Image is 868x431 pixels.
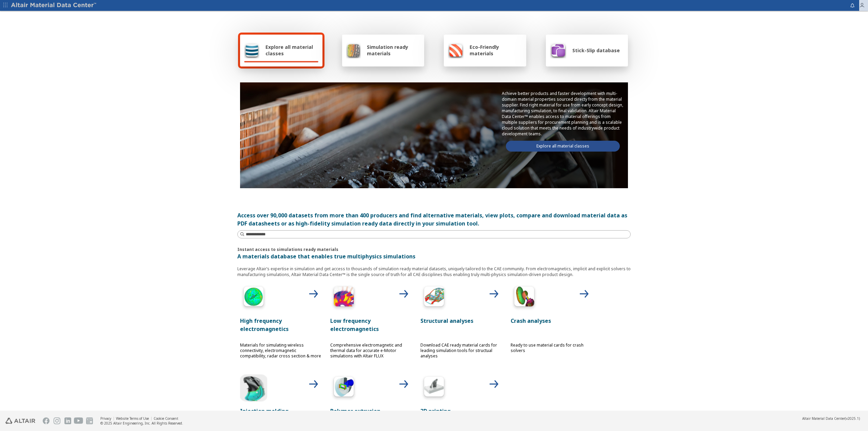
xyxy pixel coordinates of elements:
[418,281,505,368] button: Structural Analyses IconStructural analysesDownload CAE ready material cards for leading simulati...
[502,91,624,137] p: Achieve better products and faster development with multi-domain material properties sourced dire...
[802,416,860,421] div: (v2025.1)
[237,266,631,277] p: Leverage Altair’s expertise in simulation and get access to thousands of simulation ready materia...
[237,211,631,228] div: Access over 90,000 datasets from more than 400 producers and find alternative materials, view plo...
[330,317,412,333] p: Low frequency electromagnetics
[511,284,538,311] img: Crash Analyses Icon
[470,44,522,57] span: Eco-Friendly materials
[240,374,267,401] img: Injection Molding Icon
[240,407,321,415] p: Injection molding
[100,416,111,421] a: Privacy
[802,416,845,421] span: Altair Material Data Center
[511,317,592,325] p: Crash analyses
[244,42,259,58] img: Explore all material classes
[11,2,97,9] img: Altair Material Data Center
[240,317,321,333] p: High frequency electromagnetics
[420,342,502,359] p: Download CAE ready material cards for leading simulation tools for structual analyses
[330,342,412,359] p: Comprehensive electromagnetic and thermal data for accurate e-Motor simulations with Altair FLUX
[420,284,448,311] img: Structural Analyses Icon
[420,317,502,325] p: Structural analyses
[265,44,318,57] span: Explore all material classes
[240,284,267,311] img: High Frequency Icon
[506,141,620,152] a: Explore all material classes
[367,44,420,57] span: Simulation ready materials
[448,42,463,58] img: Eco-Friendly materials
[237,247,631,252] p: Instant access to simulations ready materials
[508,281,595,368] button: Crash Analyses IconCrash analysesReady to use material cards for crash solvers
[346,42,361,58] img: Simulation ready materials
[330,284,357,311] img: Low Frequency Icon
[237,281,324,368] button: High Frequency IconHigh frequency electromagneticsMaterials for simulating wireless connectivity,...
[511,342,592,353] p: Ready to use material cards for crash solvers
[330,374,357,401] img: Polymer Extrusion Icon
[5,418,35,424] img: Altair Engineering
[572,47,620,54] span: Stick-Slip database
[550,42,566,58] img: Stick-Slip database
[420,407,502,415] p: 3D printing
[240,342,321,359] p: Materials for simulating wireless connectivity, electromagnetic compatibility, radar cross sectio...
[330,407,412,415] p: Polymer extrusion
[116,416,149,421] a: Website Terms of Use
[100,421,183,426] div: © 2025 Altair Engineering, Inc. All Rights Reserved.
[420,374,448,401] img: 3D Printing Icon
[154,416,178,421] a: Cookie Consent
[237,252,631,260] p: A materials database that enables true multiphysics simulations
[328,281,414,368] button: Low Frequency IconLow frequency electromagneticsComprehensive electromagnetic and thermal data fo...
